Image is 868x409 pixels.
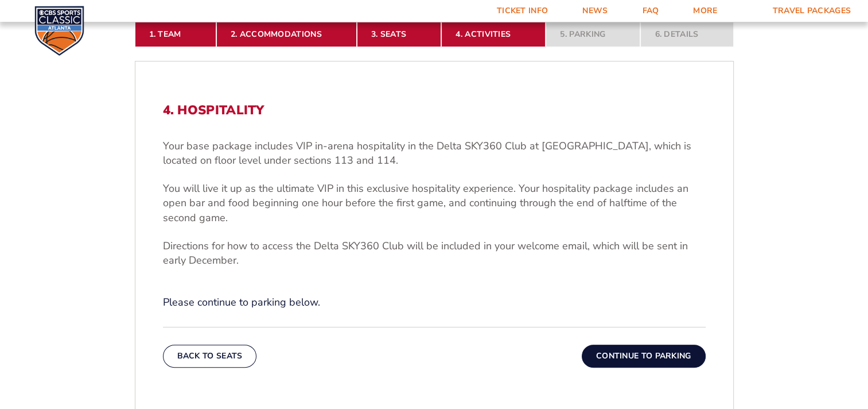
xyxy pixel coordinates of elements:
[135,22,216,47] a: 1. Team
[163,295,706,310] p: Please continue to parking below.
[357,22,441,47] a: 3. Seats
[216,22,357,47] a: 2. Accommodations
[582,345,706,368] button: Continue To Parking
[163,139,706,168] p: Your base package includes VIP in-arena hospitality in the Delta SKY360 Club at [GEOGRAPHIC_DATA]...
[34,6,84,56] img: CBS Sports Classic
[163,345,257,368] button: Back To Seats
[163,103,706,118] h2: 4. Hospitality
[163,239,706,268] p: Directions for how to access the Delta SKY360 Club will be included in your welcome email, which ...
[163,182,706,225] p: You will live it up as the ultimate VIP in this exclusive hospitality experience. Your hospitalit...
